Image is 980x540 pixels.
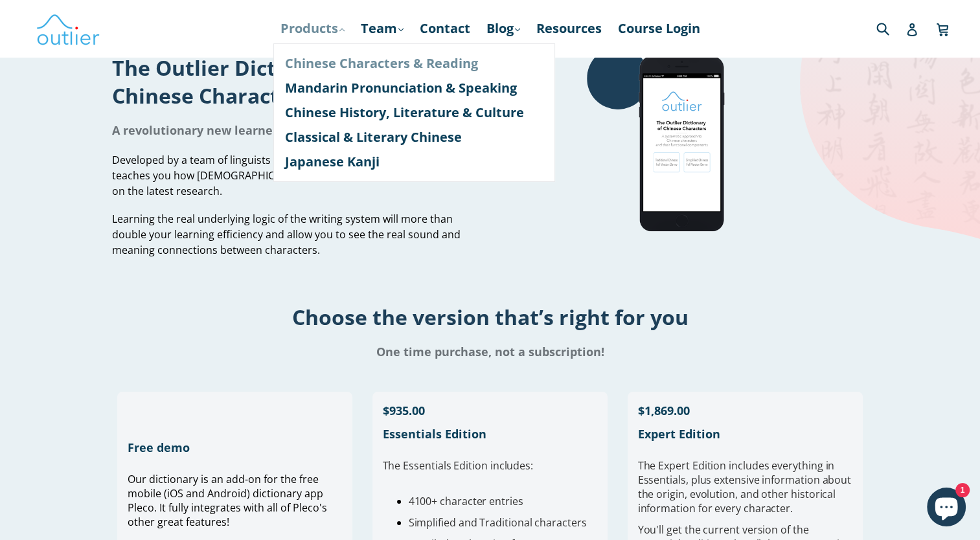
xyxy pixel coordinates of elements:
[128,472,327,529] span: Our dictionary is an add-on for the free mobile (iOS and Android) dictionary app Pleco. It fully ...
[285,125,543,150] a: Classical & Literary Chinese
[285,100,543,125] a: Chinese History, Literature & Culture
[638,458,851,515] span: verything in Essentials, plus extensive information about the origin, evolution, and other histor...
[112,212,461,257] span: Learning the real underlying logic of the writing system will more than double your learning effi...
[128,440,343,455] h1: Free demo
[383,426,598,442] h1: Essentials Edition
[112,54,481,109] h1: The Outlier Dictionary of Chinese Characters
[638,458,778,473] span: The Expert Edition includes e
[383,403,425,418] span: $935.00
[638,426,853,442] h1: Expert Edition
[873,15,909,41] input: Search
[923,488,970,530] inbox-online-store-chat: Shopify online store chat
[409,515,587,530] span: Simplified and Traditional characters
[611,17,707,40] a: Course Login
[354,17,410,40] a: Team
[112,122,481,138] h1: A revolutionary new learners' dictionary for Pleco!
[285,76,543,100] a: Mandarin Pronunciation & Speaking
[285,51,543,76] a: Chinese Characters & Reading
[413,17,477,40] a: Contact
[638,403,690,418] span: $1,869.00
[480,17,527,40] a: Blog
[285,150,543,174] a: Japanese Kanji
[409,494,523,508] span: 4100+ character entries
[112,153,477,198] span: Developed by a team of linguists and expert teachers, our dictionary teaches you how [DEMOGRAPHIC...
[383,458,533,473] span: The Essentials Edition includes:
[36,10,100,47] img: Outlier Linguistics
[274,17,351,40] a: Products
[530,17,608,40] a: Resources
